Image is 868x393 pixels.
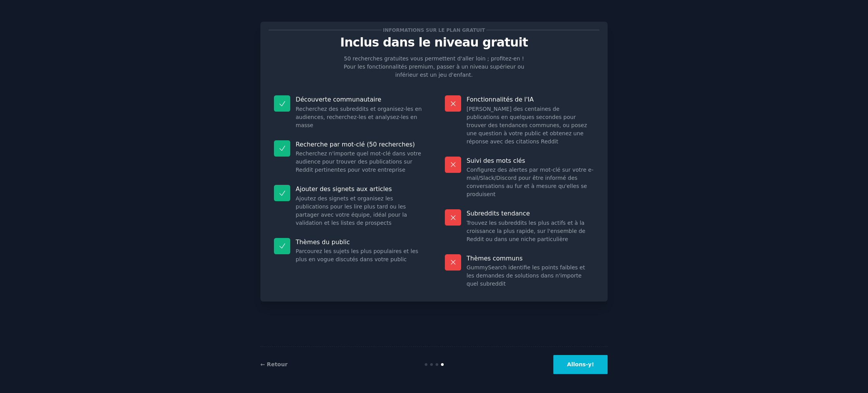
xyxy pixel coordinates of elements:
[467,255,523,262] font: Thèmes communs
[296,248,418,262] font: Parcourez les sujets les plus populaires et les plus en vogue discutés dans votre public
[296,195,407,226] font: Ajoutez des signets et organisez les publications pour les lire plus tard ou les partager avec vo...
[567,361,594,367] font: Allons-y!
[260,361,288,367] a: ← Retour
[467,167,594,197] font: Configurez des alertes par mot-clé sur votre e-mail/Slack/Discord pour être informé des conversat...
[467,210,530,217] font: Subreddits tendance
[467,220,586,242] font: Trouvez les subreddits les plus actifs et à la croissance la plus rapide, sur l'ensemble de Reddi...
[467,157,525,164] font: Suivi des mots clés
[340,35,528,49] font: Inclus dans le niveau gratuit
[296,185,392,193] font: Ajouter des signets aux articles
[467,96,534,103] font: Fonctionnalités de l'IA
[296,106,422,128] font: Recherchez des subreddits et organisez-les en audiences, recherchez-les et analysez-les en masse
[296,141,415,148] font: Recherche par mot-clé (50 recherches)
[467,264,585,287] font: GummySearch identifie les points faibles et les demandes de solutions dans n'importe quel subreddit
[383,28,485,33] font: Informations sur le plan gratuit
[467,106,587,145] font: [PERSON_NAME] des centaines de publications en quelques secondes pour trouver des tendances commu...
[296,96,381,103] font: Découverte communautaire
[553,355,608,374] button: Allons-y!
[344,64,524,78] font: Pour les fonctionnalités premium, passer à un niveau supérieur ou inférieur est un jeu d'enfant.
[296,238,350,246] font: Thèmes du public
[296,150,421,173] font: Recherchez n'importe quel mot-clé dans votre audience pour trouver des publications sur Reddit pe...
[344,55,524,62] font: 50 recherches gratuites vous permettent d'aller loin ; profitez-en !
